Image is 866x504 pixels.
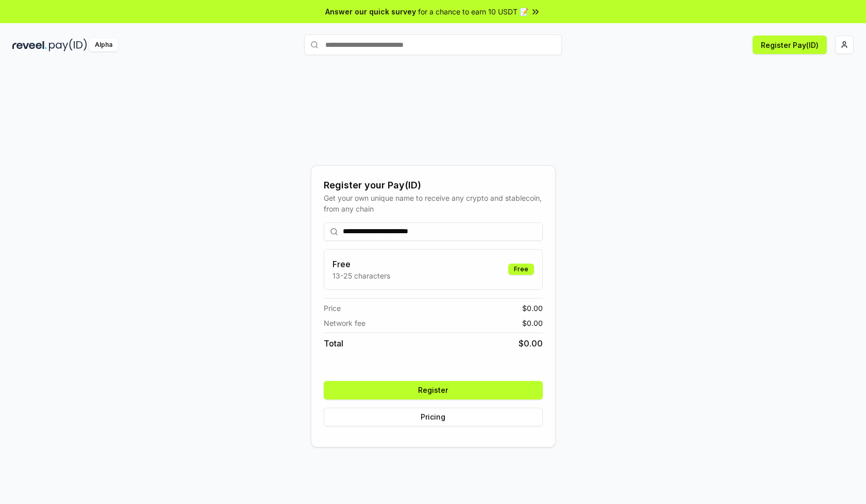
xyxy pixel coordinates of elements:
span: $ 0.00 [519,337,543,350]
div: Get your own unique name to receive any crypto and stablecoin, from any chain [324,193,543,214]
span: $ 0.00 [522,318,543,328]
div: Alpha [89,39,118,51]
button: Register [324,381,543,399]
div: Free [508,264,534,275]
button: Register Pay(ID) [753,36,827,54]
p: 13-25 characters [332,270,390,281]
span: for a chance to earn 10 USDT 📝 [418,6,528,17]
span: Total [324,337,343,350]
button: Pricing [324,408,543,426]
img: pay_id [49,39,87,51]
div: Register your Pay(ID) [324,178,543,193]
img: reveel_dark [12,39,47,51]
span: Price [324,303,341,314]
span: Network fee [324,318,365,328]
h3: Free [332,258,390,270]
span: Answer our quick survey [325,6,416,17]
span: $ 0.00 [522,303,543,314]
